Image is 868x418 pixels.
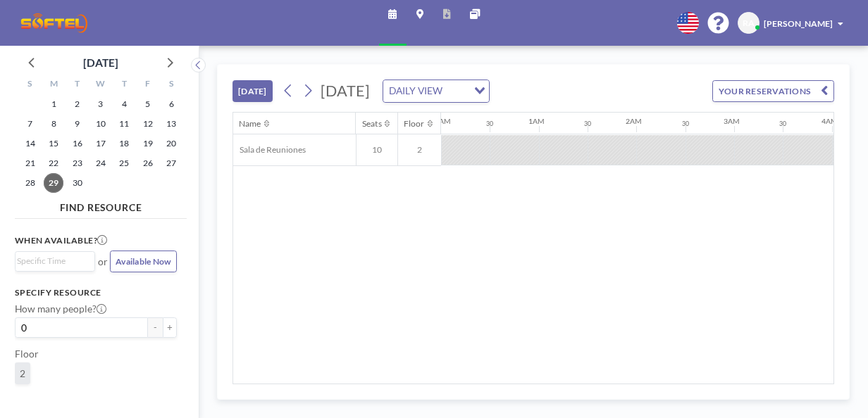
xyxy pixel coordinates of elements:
div: 30 [682,120,689,128]
button: YOUR RESERVATIONS [712,80,834,102]
div: Floor [404,118,424,129]
button: [DATE] [232,80,272,102]
span: Wednesday, September 24, 2025 [91,153,111,173]
span: Tuesday, September 2, 2025 [68,94,87,114]
div: M [42,76,65,94]
span: Sala de Reuniones [233,144,306,155]
span: or [98,255,108,267]
span: Sunday, September 28, 2025 [20,173,40,193]
span: 2 [20,367,25,379]
div: 30 [486,120,493,128]
input: Search for option [446,83,466,99]
span: Friday, September 26, 2025 [138,153,158,173]
span: Tuesday, September 23, 2025 [68,153,87,173]
div: 1AM [528,117,545,126]
span: Saturday, September 20, 2025 [161,134,181,153]
span: Sunday, September 14, 2025 [20,134,40,153]
span: Thursday, September 18, 2025 [114,134,134,153]
span: Friday, September 19, 2025 [138,134,158,153]
button: Available Now [110,251,177,272]
span: Wednesday, September 3, 2025 [91,94,111,114]
span: Tuesday, September 30, 2025 [68,173,87,193]
span: 2 [398,144,441,155]
span: [DATE] [321,82,370,100]
div: T [66,76,89,94]
span: Tuesday, September 9, 2025 [68,114,87,134]
button: + [163,317,178,338]
div: Search for option [383,80,489,102]
h3: Specify resource [15,287,178,298]
span: DAILY VIEW [386,83,445,99]
span: Available Now [116,256,171,267]
label: Floor [15,348,39,360]
div: T [113,76,136,94]
button: - [148,317,163,338]
input: Search for option [17,255,87,268]
div: [DATE] [83,53,118,72]
span: Monday, September 29, 2025 [44,173,63,193]
span: Thursday, September 11, 2025 [114,114,134,134]
div: 4AM [821,117,838,126]
span: Monday, September 15, 2025 [44,134,63,153]
div: S [18,76,42,94]
span: Monday, September 1, 2025 [44,94,63,114]
span: Wednesday, September 17, 2025 [91,134,111,153]
span: Sunday, September 21, 2025 [20,153,40,173]
span: Thursday, September 4, 2025 [114,94,134,114]
span: 10 [356,144,398,155]
span: [PERSON_NAME] [764,18,833,29]
img: organization-logo [20,11,89,35]
div: 2AM [626,117,642,126]
h4: FIND RESOURCE [15,196,187,213]
span: Saturday, September 13, 2025 [161,114,181,134]
span: Sunday, September 7, 2025 [20,114,40,134]
span: RA [743,18,755,28]
span: Friday, September 12, 2025 [138,114,158,134]
span: Monday, September 22, 2025 [44,153,63,173]
span: Tuesday, September 16, 2025 [68,134,87,153]
div: Name [239,118,261,129]
div: W [89,76,112,94]
div: 30 [779,120,786,128]
div: Seats [362,118,382,129]
label: How many people? [15,303,106,315]
span: Friday, September 5, 2025 [138,94,158,114]
span: Monday, September 8, 2025 [44,114,63,134]
span: Thursday, September 25, 2025 [114,153,134,173]
div: S [160,76,183,94]
div: Search for option [15,252,95,271]
span: Saturday, September 27, 2025 [161,153,181,173]
span: Saturday, September 6, 2025 [161,94,181,114]
div: 3AM [724,117,740,126]
div: 30 [584,120,591,128]
div: F [136,76,159,94]
span: Wednesday, September 10, 2025 [91,114,111,134]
